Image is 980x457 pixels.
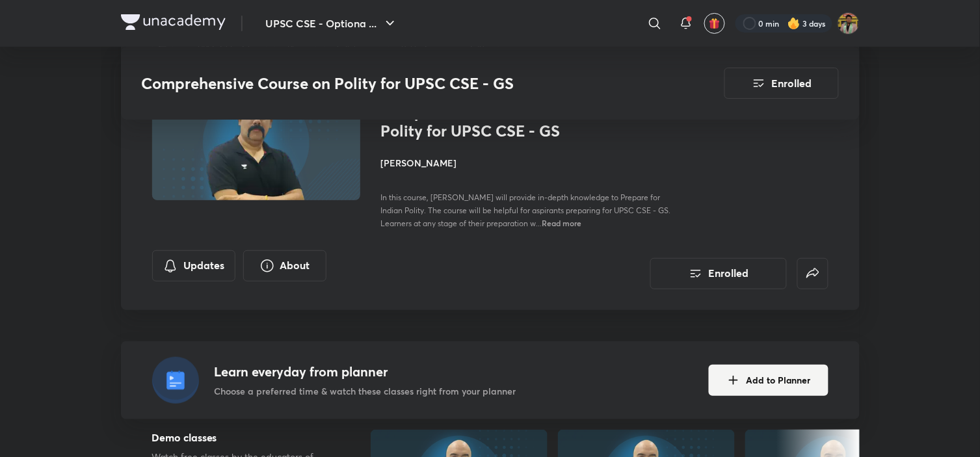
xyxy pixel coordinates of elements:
img: avatar [709,18,721,29]
a: Company Logo [121,14,226,33]
h1: Comprehensive Course on Polity for UPSC CSE - GS [381,103,594,140]
button: About [243,250,326,281]
h4: [PERSON_NAME] [381,156,672,170]
button: Enrolled [724,68,839,99]
img: Thumbnail [150,82,362,202]
button: Enrolled [650,258,787,289]
span: Read more [542,218,582,228]
button: false [797,258,828,289]
button: UPSC CSE - Optiona ... [258,10,406,36]
button: Updates [152,250,235,281]
h5: Demo classes [152,430,329,445]
h4: Learn everyday from planner [215,362,516,382]
p: Choose a preferred time & watch these classes right from your planner [215,384,516,398]
img: streak [788,17,801,30]
button: Add to Planner [709,365,828,396]
img: Akshat Tiwari [838,12,860,34]
button: avatar [704,13,725,34]
span: In this course, [PERSON_NAME] will provide in-depth knowledge to Prepare for Indian Polity. The c... [381,192,671,228]
h3: Comprehensive Course on Polity for UPSC CSE - GS [142,74,651,93]
img: Company Logo [121,14,226,30]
